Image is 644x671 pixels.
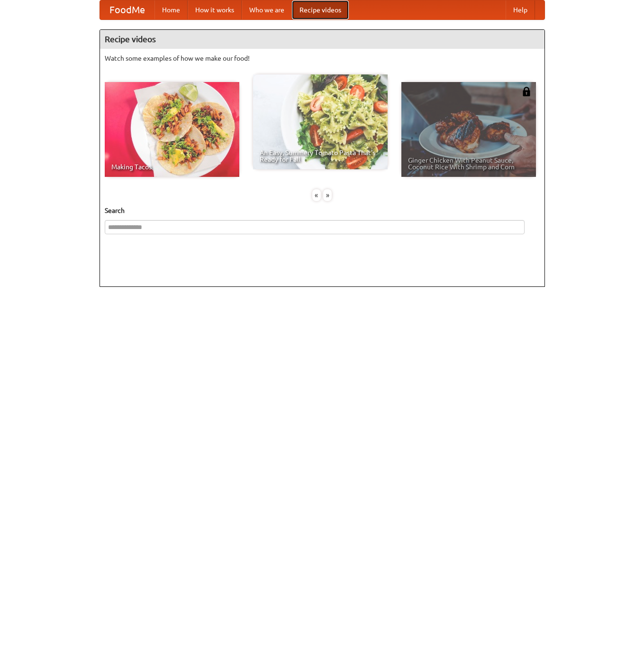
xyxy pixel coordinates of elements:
h4: Recipe videos [100,30,544,49]
a: Who we are [242,0,292,19]
span: An Easy, Summery Tomato Pasta That's Ready for Fall [260,149,381,163]
a: Home [154,0,188,19]
a: Making Tacos [105,82,239,177]
div: » [323,189,332,201]
a: How it works [188,0,242,19]
h5: Search [105,206,540,215]
img: 483408.png [522,87,531,96]
p: Watch some examples of how we make our food! [105,54,540,63]
a: An Easy, Summery Tomato Pasta That's Ready for Fall [253,74,388,169]
a: Help [506,0,535,19]
span: Making Tacos [111,164,233,170]
div: « [312,189,321,201]
a: Recipe videos [292,0,349,19]
a: FoodMe [100,0,154,19]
